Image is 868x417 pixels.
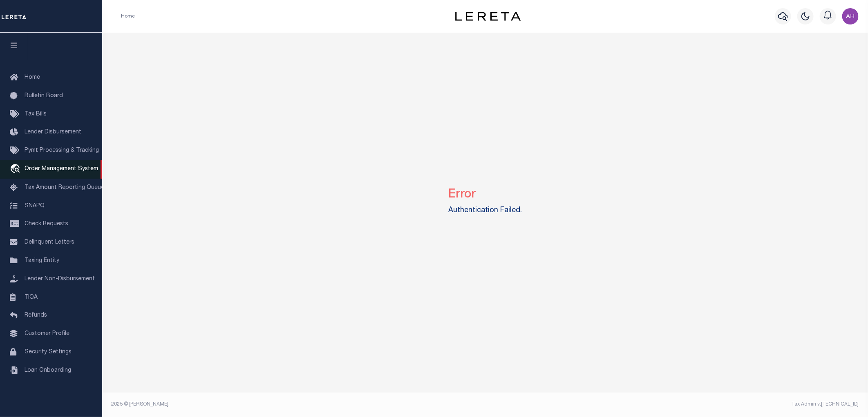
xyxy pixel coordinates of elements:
span: Customer Profile [25,331,69,337]
div: Tax Admin v.[TECHNICAL_ID] [491,401,859,408]
div: 2025 © [PERSON_NAME]. [105,401,485,408]
span: Order Management System [25,166,98,172]
span: Refunds [25,313,47,318]
span: TIQA [25,294,38,300]
span: Pymt Processing & Tracking [25,148,99,153]
span: Lender Disbursement [25,129,81,135]
span: Check Requests [25,221,68,227]
li: Home [121,13,135,20]
span: Bulletin Board [25,93,63,99]
span: Home [25,75,40,80]
span: Loan Onboarding [25,368,71,373]
h2: Error [448,181,522,202]
img: logo-dark.svg [455,12,521,21]
span: Delinquent Letters [25,240,74,245]
span: Security Settings [25,349,72,355]
label: Authentication Failed. [448,205,522,216]
span: Tax Bills [25,111,47,117]
img: svg+xml;base64,PHN2ZyB4bWxucz0iaHR0cDovL3d3dy53My5vcmcvMjAwMC9zdmciIHBvaW50ZXItZXZlbnRzPSJub25lIi... [842,8,859,24]
i: travel_explore [10,164,23,175]
span: Lender Non-Disbursement [25,276,95,282]
span: Taxing Entity [25,258,59,264]
span: Tax Amount Reporting Queue [25,185,104,191]
span: SNAPQ [25,203,45,208]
